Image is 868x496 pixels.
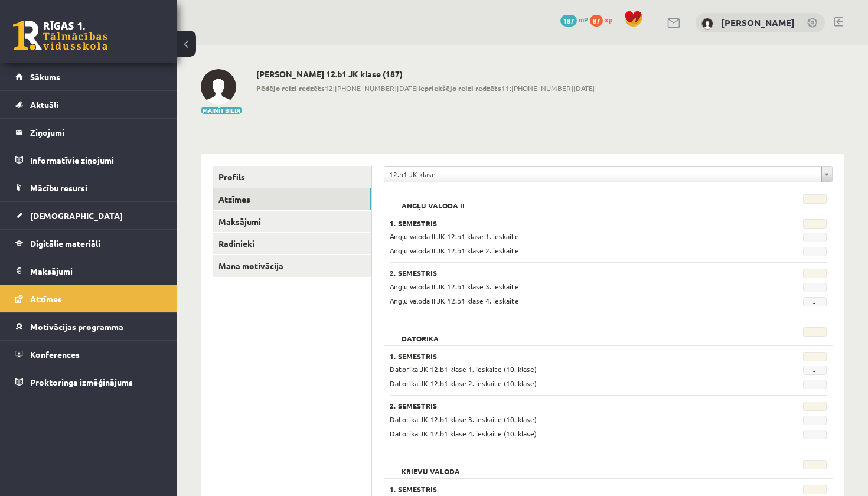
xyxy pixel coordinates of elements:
[15,202,162,229] a: [DEMOGRAPHIC_DATA]
[15,146,162,174] a: Informatīvie ziņojumi
[390,485,751,493] h3: 1. Semestris
[803,283,827,292] span: -
[213,233,371,254] a: Radinieki
[15,313,162,340] a: Motivācijas programma
[390,364,537,374] span: Datorika JK 12.b1 klase 1. ieskaite (10. klase)
[721,17,795,28] a: [PERSON_NAME]
[390,282,519,291] span: Angļu valoda II JK 12.b1 klase 3. ieskaite
[30,146,162,174] legend: Informatīvie ziņojumi
[201,107,242,114] button: Mainīt bildi
[384,167,832,182] a: 12.b1 JK klase
[803,416,827,425] span: -
[390,327,451,339] h2: Datorika
[213,255,371,277] a: Mana motivācija
[30,119,162,146] legend: Ziņojumi
[15,285,162,312] a: Atzīmes
[390,352,751,360] h3: 1. Semestris
[15,119,162,146] a: Ziņojumi
[590,15,618,24] a: 87 xp
[390,231,519,241] span: Angļu valoda II JK 12.b1 klase 1. ieskaite
[256,83,595,93] span: 12:[PHONE_NUMBER][DATE] 11:[PHONE_NUMBER][DATE]
[201,69,236,105] img: Justīne Everte
[701,18,713,30] img: Justīne Everte
[213,211,371,233] a: Maksājumi
[15,91,162,118] a: Aktuāli
[15,230,162,257] a: Digitālie materiāli
[15,174,162,201] a: Mācību resursi
[390,219,751,227] h3: 1. Semestris
[30,182,87,193] span: Mācību resursi
[13,21,107,50] a: Rīgas 1. Tālmācības vidusskola
[213,166,371,188] a: Profils
[256,69,595,79] h2: [PERSON_NAME] 12.b1 JK klase (187)
[389,167,817,182] span: 12.b1 JK klase
[803,233,827,242] span: -
[30,377,133,387] span: Proktoringa izmēģinājums
[30,349,80,360] span: Konferences
[390,378,537,388] span: Datorika JK 12.b1 klase 2. ieskaite (10. klase)
[30,99,58,110] span: Aktuāli
[579,15,588,24] span: mP
[30,257,162,285] legend: Maksājumi
[803,247,827,256] span: -
[390,429,537,438] span: Datorika JK 12.b1 klase 4. ieskaite (10. klase)
[390,194,477,206] h2: Angļu valoda II
[390,296,519,305] span: Angļu valoda II JK 12.b1 klase 4. ieskaite
[418,83,501,93] b: Iepriekšējo reizi redzēts
[30,210,123,221] span: [DEMOGRAPHIC_DATA]
[30,293,62,304] span: Atzīmes
[803,380,827,389] span: -
[590,15,603,27] span: 87
[605,15,612,24] span: xp
[213,188,371,210] a: Atzīmes
[803,366,827,375] span: -
[15,368,162,396] a: Proktoringa izmēģinājums
[30,321,123,332] span: Motivācijas programma
[30,71,60,82] span: Sākums
[390,415,537,424] span: Datorika JK 12.b1 klase 3. ieskaite (10. klase)
[15,257,162,285] a: Maksājumi
[390,246,519,255] span: Angļu valoda II JK 12.b1 klase 2. ieskaite
[390,460,472,472] h2: Krievu valoda
[390,269,751,277] h3: 2. Semestris
[803,430,827,439] span: -
[390,402,751,410] h3: 2. Semestris
[803,297,827,306] span: -
[30,238,100,249] span: Digitālie materiāli
[256,83,325,93] b: Pēdējo reizi redzēts
[560,15,577,27] span: 187
[15,63,162,90] a: Sākums
[15,341,162,368] a: Konferences
[560,15,588,24] a: 187 mP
